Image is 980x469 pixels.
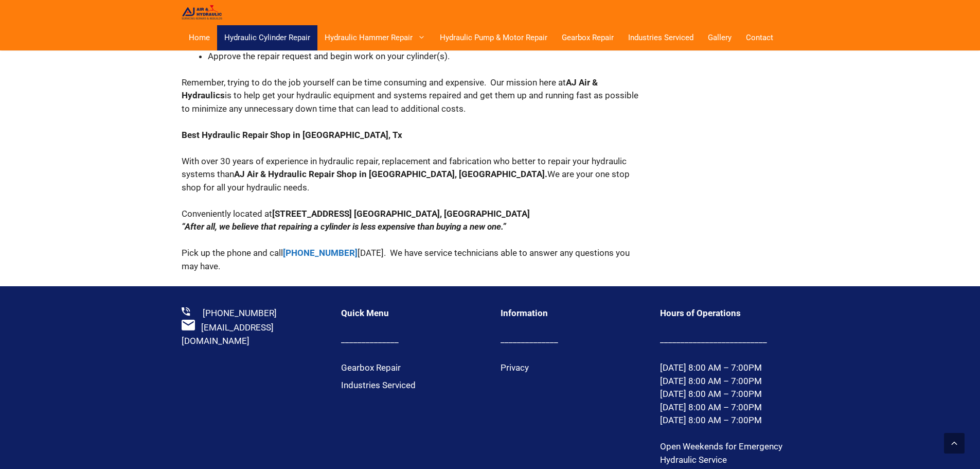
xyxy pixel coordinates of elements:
[182,25,217,50] a: Home
[739,25,780,50] a: Contact
[660,361,799,427] p: [DATE] 8:00 AM – 7:00PM [DATE] 8:00 AM – 7:00PM [DATE] 8:00 AM – 7:00PM [DATE] 8:00 AM – 7:00PM [...
[203,308,277,318] a: [PHONE_NUMBER]
[182,221,506,232] em: “After all, we believe that repairing a cylinder is less expensive than buying a new one.”
[944,433,965,454] a: Scroll back to top
[621,25,701,50] a: Industries Serviced
[660,440,799,466] p: Open Weekends for Emergency Hydraulic Service
[234,169,547,179] strong: AJ Air & Hydraulic Repair Shop in [GEOGRAPHIC_DATA], [GEOGRAPHIC_DATA].
[317,25,433,50] a: Hydraulic Hammer Repair
[701,25,739,50] a: Gallery
[217,25,317,50] a: Hydraulic Cylinder Repair
[660,308,741,318] strong: Hours of Operations
[182,322,274,346] a: [EMAIL_ADDRESS][DOMAIN_NAME]
[501,333,639,346] p: ______________
[501,362,529,373] a: Privacy
[433,25,555,50] a: Hydraulic Pump & Motor Repair
[501,308,548,318] strong: Information
[555,25,621,50] a: Gearbox Repair
[341,308,389,318] strong: Quick Menu
[182,247,645,273] p: Pick up the phone and call [DATE]. We have service technicians able to answer any questions you m...
[272,209,530,219] strong: [STREET_ADDRESS] [GEOGRAPHIC_DATA], [GEOGRAPHIC_DATA]
[182,76,645,116] p: Remember, trying to do the job yourself can be time consuming and expensive. Our mission here at ...
[341,362,401,373] a: Gearbox Repair
[182,130,402,140] strong: Best Hydraulic Repair Shop in [GEOGRAPHIC_DATA], Tx
[208,50,645,63] li: Approve the repair request and begin work on your cylinder(s).
[283,248,358,258] a: [PHONE_NUMBER]
[182,155,645,234] p: With over 30 years of experience in hydraulic repair, replacement and fabrication who better to r...
[341,333,480,346] p: ______________
[341,380,416,390] a: Industries Serviced
[660,333,799,346] p: __________________________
